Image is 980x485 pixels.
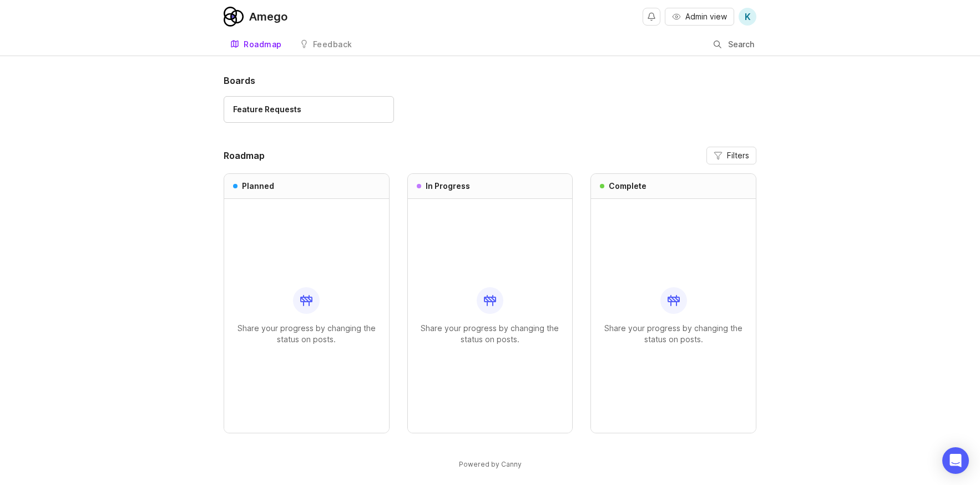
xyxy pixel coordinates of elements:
a: Feedback [293,33,359,56]
p: Share your progress by changing the status on posts. [600,323,747,345]
div: Amego [249,11,287,22]
button: K [739,8,756,26]
span: Admin view [685,11,727,22]
span: Filters [727,150,749,161]
h2: Roadmap [224,149,265,162]
a: Powered by Canny [457,458,523,471]
button: Filters [706,147,756,164]
div: Feature Requests [233,103,301,116]
button: Notifications [643,8,660,26]
a: Roadmap [224,33,289,56]
button: Admin view [665,8,734,26]
a: Feature Requests [224,96,394,123]
p: Share your progress by changing the status on posts. [417,323,564,345]
div: Open Intercom Messenger [942,447,969,474]
div: Feedback [313,41,352,48]
p: Share your progress by changing the status on posts. [233,323,380,345]
h3: Planned [242,181,274,192]
h3: In Progress [426,181,470,192]
h1: Boards [224,74,756,87]
img: Amego logo [224,7,244,27]
h3: Complete [609,181,646,192]
div: Roadmap [244,41,282,48]
span: K [745,10,751,23]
